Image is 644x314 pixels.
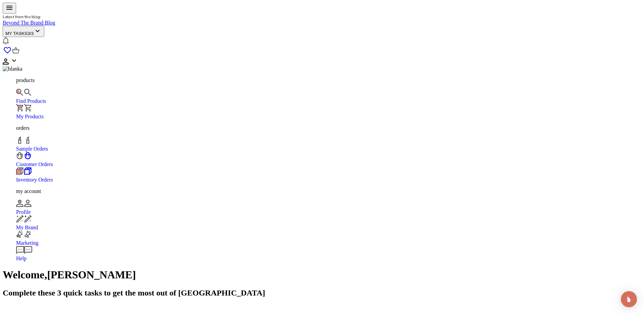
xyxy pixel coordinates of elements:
a: Find ProductsVIP [16,89,641,104]
button: open drawer [3,3,16,14]
span: Profile [16,209,31,215]
a: Help [16,246,641,262]
p: orders [16,125,641,131]
span: Help [16,256,26,261]
a: Beyond The Brand Blog [3,20,55,26]
span: Marketing [16,240,39,246]
a: Marketing [16,231,641,246]
a: Customer OrdersVIP [16,152,641,167]
span: Customer Orders [16,161,53,167]
a: My ProductsVIP [16,104,641,120]
p: my account [16,188,641,194]
h2: Complete these 3 quick tasks to get the most out of [GEOGRAPHIC_DATA] [3,288,641,298]
a: Sample OrdersVIP [16,136,641,152]
span: My Brand [16,225,38,230]
p: Latest from the blog: [3,14,641,20]
a: My BrandVIP [16,215,641,231]
div: Open Intercom Messenger [621,291,637,307]
a: ProfileVIP [16,200,641,215]
span: Sample Orders [16,146,48,152]
img: blanka [3,66,22,72]
span: Find Products [16,98,46,104]
p: products [16,77,641,83]
span: My Products [16,114,44,119]
span: Inventory Orders [16,177,53,183]
a: Inventory OrdersVIP [16,167,641,183]
h1: Welcome, [PERSON_NAME] [3,269,641,281]
div: MY TASKS 3 /3 [5,27,42,36]
button: MY TASKS3/3 [3,26,44,37]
